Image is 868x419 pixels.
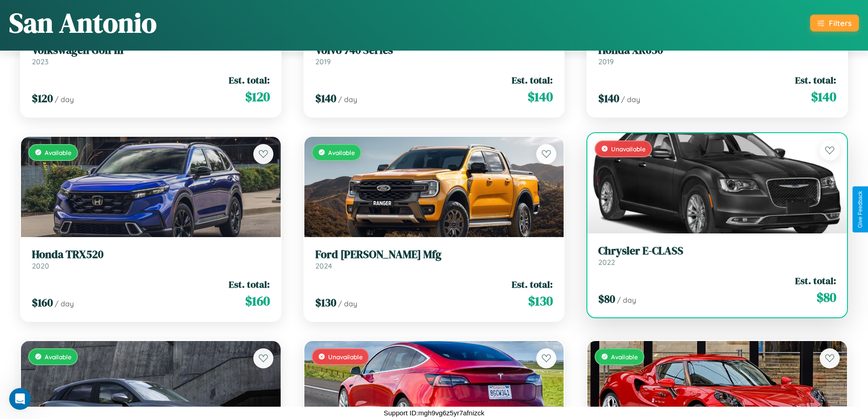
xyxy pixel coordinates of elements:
span: Unavailable [328,353,363,361]
div: Filters [829,18,852,28]
a: Honda TRX5202020 [32,248,270,270]
span: / day [55,299,74,308]
span: / day [621,95,640,104]
span: Available [45,149,72,156]
span: Available [45,353,72,361]
span: Est. total: [795,73,836,87]
span: Available [328,149,355,156]
h3: Volkswagen Golf III [32,44,270,57]
span: / day [55,95,74,104]
span: $ 140 [598,91,619,106]
div: Give Feedback [857,191,863,228]
span: 2024 [315,261,332,270]
h3: Chrysler E-CLASS [598,244,836,258]
span: $ 160 [32,295,53,310]
span: $ 140 [528,88,553,106]
h1: San Antonio [9,4,157,41]
h3: Ford [PERSON_NAME] Mfg [315,248,553,261]
span: $ 140 [315,91,336,106]
span: 2022 [598,258,615,267]
span: $ 120 [32,91,53,106]
a: Chrysler E-CLASS2022 [598,244,836,267]
span: Unavailable [611,145,646,153]
h3: Honda TRX520 [32,248,270,261]
span: 2023 [32,57,48,66]
span: 2019 [315,57,331,66]
span: Est. total: [229,278,270,291]
span: $ 80 [598,291,615,306]
span: $ 160 [245,292,270,310]
button: Filters [810,15,859,31]
span: / day [617,295,636,305]
span: Est. total: [512,278,553,291]
h3: Honda XR650 [598,44,836,57]
span: $ 130 [528,292,553,310]
span: Available [611,353,638,361]
a: Volkswagen Golf III2023 [32,44,270,66]
span: / day [338,95,357,104]
a: Volvo 740 Series2019 [315,44,553,66]
span: Est. total: [512,73,553,87]
span: Est. total: [229,73,270,87]
span: $ 120 [245,88,270,106]
p: Support ID: mgh9vg6z5yr7afnizck [384,407,484,419]
span: $ 130 [315,295,336,310]
iframe: Intercom live chat [9,388,31,410]
a: Ford [PERSON_NAME] Mfg2024 [315,248,553,270]
span: 2019 [598,57,614,66]
span: $ 140 [811,88,836,106]
span: $ 80 [817,288,836,306]
h3: Volvo 740 Series [315,44,553,57]
span: 2020 [32,261,49,270]
span: / day [338,299,357,308]
span: Est. total: [795,274,836,287]
a: Honda XR6502019 [598,44,836,66]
